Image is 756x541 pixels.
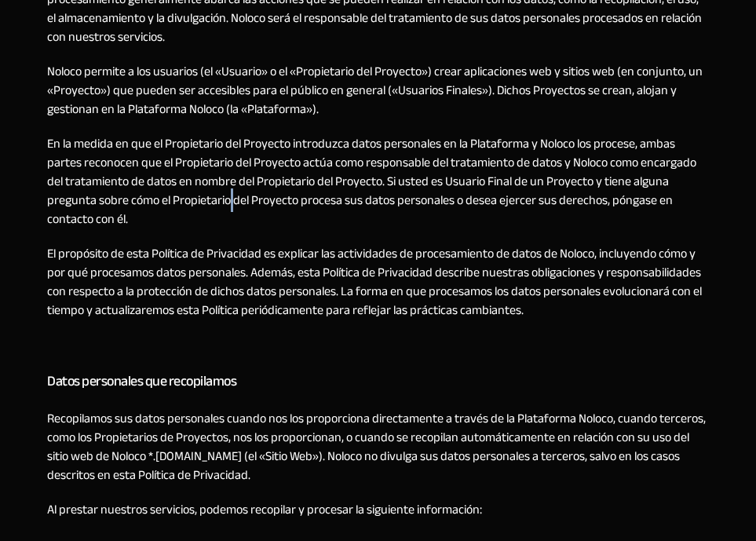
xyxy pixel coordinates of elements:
[47,407,706,487] font: Recopilamos sus datos personales cuando nos los proporciona directamente a través de la Plataform...
[47,498,482,521] font: Al prestar nuestros servicios, podemos recopilar y procesar la siguiente información:
[47,368,236,394] font: Datos personales que recopilamos
[47,132,696,231] font: En la medida en que el Propietario del Proyecto introduzca datos personales en la Plataforma y No...
[47,242,702,322] font: El propósito de esta Política de Privacidad es explicar las actividades de procesamiento de datos...
[47,60,703,121] font: Noloco permite a los usuarios (el «Usuario» o el «Propietario del Proyecto») crear aplicaciones w...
